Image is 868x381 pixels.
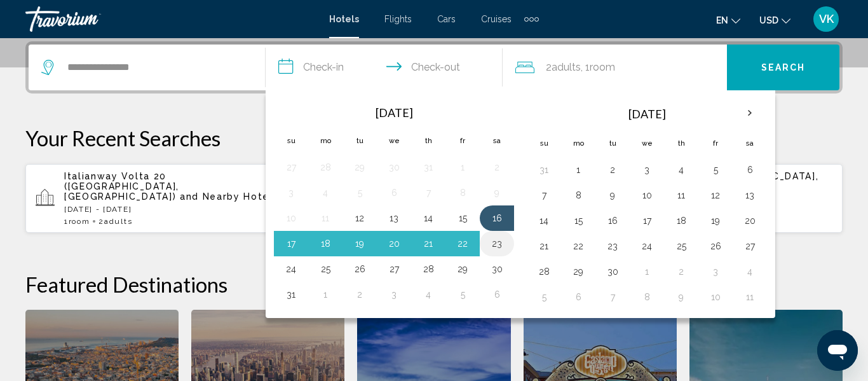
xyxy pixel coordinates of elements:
button: Day 3 [637,161,657,179]
button: Day 27 [740,237,760,255]
iframe: Button to launch messaging window [817,330,858,371]
a: Cars [437,14,456,24]
button: Day 27 [384,260,404,278]
button: Italianway Volta 20 ([GEOGRAPHIC_DATA], [GEOGRAPHIC_DATA]) and Nearby Hotels[DATE] - [DATE]1Room2... [25,163,289,233]
th: [DATE] [308,99,480,127]
button: Day 30 [602,263,623,281]
button: Day 19 [705,212,726,230]
button: Day 8 [637,288,657,306]
button: Day 18 [671,212,691,230]
button: Day 26 [705,237,726,255]
button: Change language [716,11,740,29]
button: Day 30 [487,260,507,278]
button: Day 1 [568,161,588,179]
button: Day 30 [384,158,404,176]
button: Day 15 [452,209,473,227]
span: 1 [64,217,90,226]
a: Cruises [481,14,512,24]
button: Day 9 [602,186,623,204]
button: Day 14 [534,212,554,230]
span: Search [761,63,806,73]
button: User Menu [810,6,843,32]
button: Day 2 [602,161,623,179]
button: Day 10 [281,209,301,227]
button: Day 21 [534,237,554,255]
span: Room [69,217,90,226]
button: Day 4 [315,184,336,202]
button: Day 7 [602,288,623,306]
button: Day 25 [671,237,691,255]
p: [DATE] - [DATE] [64,205,279,214]
button: Day 29 [568,263,588,281]
button: Day 25 [315,260,336,278]
button: Extra navigation items [524,9,539,29]
button: Day 7 [418,184,438,202]
button: Next month [733,99,767,128]
span: Adults [104,217,132,226]
button: Day 5 [349,184,370,202]
button: Day 12 [349,209,370,227]
span: Adults [552,61,581,73]
button: Day 5 [534,288,554,306]
button: Day 6 [568,288,588,306]
button: Day 10 [705,288,726,306]
span: 2 [98,217,132,226]
button: Day 20 [384,235,404,253]
button: Day 24 [637,237,657,255]
button: Day 3 [384,286,404,303]
button: Day 2 [487,158,507,176]
button: Day 16 [602,212,623,230]
button: Day 8 [452,184,473,202]
a: Flights [384,14,412,24]
button: Day 4 [418,286,438,303]
span: and Nearby Hotels [180,191,279,202]
div: Search widget [29,45,839,90]
button: Day 13 [740,186,760,204]
button: Day 22 [452,235,473,253]
button: Day 1 [637,263,657,281]
button: Day 15 [568,212,588,230]
button: Day 5 [705,161,726,179]
a: Hotels [329,14,359,24]
button: Day 23 [602,237,623,255]
button: Day 27 [281,158,301,176]
button: Day 23 [487,235,507,253]
span: VK [819,13,834,25]
button: Day 28 [418,260,438,278]
button: Day 20 [740,212,760,230]
button: Day 21 [418,235,438,253]
button: Day 4 [671,161,691,179]
button: Day 10 [637,186,657,204]
button: Day 28 [534,263,554,281]
button: Day 1 [315,286,336,303]
button: Day 7 [534,186,554,204]
button: Day 3 [705,263,726,281]
span: Italianway Volta 20 ([GEOGRAPHIC_DATA], [GEOGRAPHIC_DATA]) [64,171,179,202]
button: Day 13 [384,209,404,227]
button: Day 31 [534,161,554,179]
button: Day 11 [740,288,760,306]
span: USD [759,15,778,25]
button: Day 2 [349,286,370,303]
span: , 1 [581,59,615,76]
button: Day 2 [671,263,691,281]
button: Day 18 [315,235,336,253]
button: Day 14 [418,209,438,227]
button: Day 29 [452,260,473,278]
button: Day 29 [349,158,370,176]
button: Day 31 [418,158,438,176]
button: Check in and out dates [266,45,503,90]
button: Day 9 [487,184,507,202]
button: Travelers: 2 adults, 0 children [503,45,727,90]
button: Day 6 [487,286,507,303]
button: Day 17 [281,235,301,253]
button: Day 12 [705,186,726,204]
button: Day 16 [487,209,507,227]
span: Room [590,61,615,73]
button: Day 6 [384,184,404,202]
button: Change currency [759,11,790,29]
button: Day 9 [671,288,691,306]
